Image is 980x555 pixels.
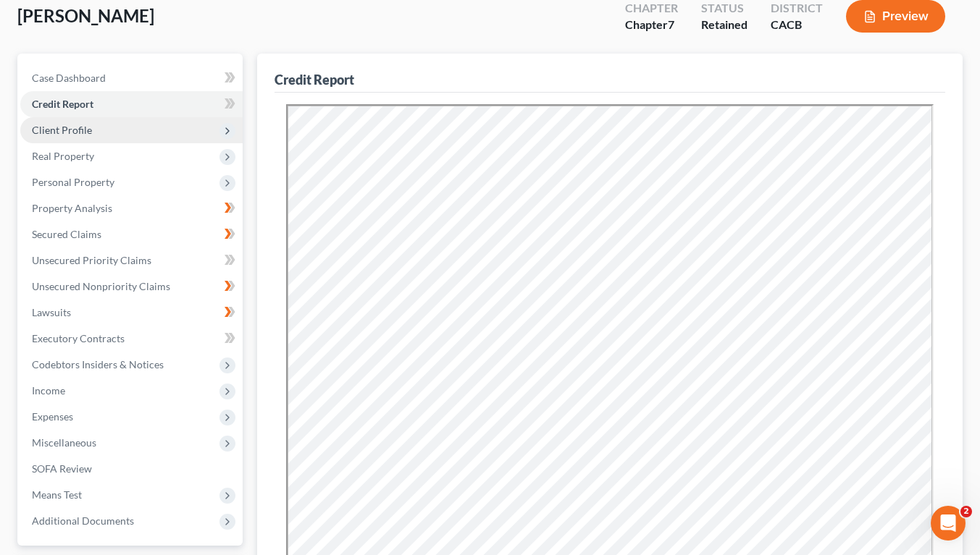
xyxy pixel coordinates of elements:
[20,274,243,300] a: Unsecured Nonpriority Claims
[32,280,170,292] span: Unsecured Nonpriority Claims
[32,410,73,423] span: Expenses
[32,462,92,475] span: SOFA Review
[20,247,243,274] a: Unsecured Priority Claims
[32,254,151,266] span: Unsecured Priority Claims
[32,72,106,84] span: Case Dashboard
[32,150,94,162] span: Real Property
[32,176,114,188] span: Personal Property
[20,91,243,117] a: Credit Report
[32,306,71,318] span: Lawsuits
[275,71,354,88] div: Credit Report
[668,17,674,31] span: 7
[701,17,747,33] div: Retained
[20,300,243,326] a: Lawsuits
[625,17,678,33] div: Chapter
[20,326,243,352] a: Executory Contracts
[20,221,243,247] a: Secured Claims
[960,506,972,517] span: 2
[32,514,134,527] span: Additional Documents
[32,436,96,449] span: Miscellaneous
[32,98,93,110] span: Credit Report
[32,124,92,136] span: Client Profile
[32,358,164,370] span: Codebtors Insiders & Notices
[771,17,823,33] div: CACB
[931,506,966,541] iframe: Intercom live chat
[32,202,112,214] span: Property Analysis
[20,195,243,221] a: Property Analysis
[17,5,154,26] span: [PERSON_NAME]
[20,65,243,91] a: Case Dashboard
[32,384,65,397] span: Income
[32,332,125,344] span: Executory Contracts
[32,228,101,240] span: Secured Claims
[32,488,82,501] span: Means Test
[20,456,243,482] a: SOFA Review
